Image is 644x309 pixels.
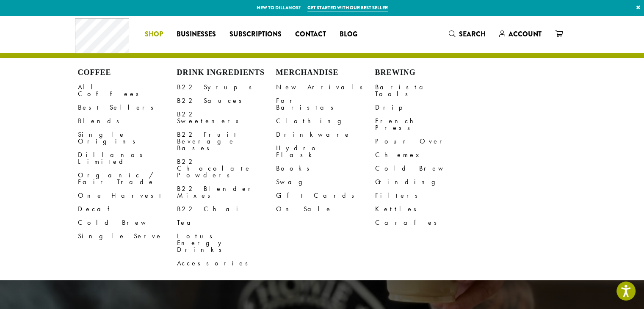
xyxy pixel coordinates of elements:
a: Lotus Energy Drinks [177,229,276,257]
span: Shop [145,29,163,40]
a: Chemex [375,148,474,162]
h4: Brewing [375,68,474,77]
a: Grinding [375,175,474,189]
a: Tea [177,216,276,229]
a: Shop [138,28,170,41]
a: B22 Syrups [177,80,276,94]
span: Contact [295,29,326,40]
span: Search [459,29,486,39]
a: Barista Tools [375,80,474,101]
a: Books [276,162,375,175]
a: Kettles [375,202,474,216]
a: B22 Sauces [177,94,276,108]
a: B22 Fruit Beverage Bases [177,128,276,155]
a: Accessories [177,257,276,270]
span: Subscriptions [229,29,282,40]
a: Pour Over [375,135,474,148]
a: Blends [78,114,177,128]
a: Best Sellers [78,101,177,114]
a: Get started with our best seller [307,4,388,11]
a: One Harvest [78,189,177,202]
a: B22 Sweeteners [177,108,276,128]
a: Organic / Fair Trade [78,168,177,189]
a: French Press [375,114,474,135]
a: Search [442,27,492,41]
a: On Sale [276,202,375,216]
a: Drinkware [276,128,375,141]
a: Hydro Flask [276,141,375,162]
a: Gift Cards [276,189,375,202]
a: B22 Blender Mixes [177,182,276,202]
a: Filters [375,189,474,202]
a: Cold Brew [375,162,474,175]
a: All Coffees [78,80,177,101]
a: Carafes [375,216,474,229]
span: Account [509,29,542,39]
a: Single Origins [78,128,177,148]
h4: Drink Ingredients [177,68,276,77]
a: Swag [276,175,375,189]
a: Cold Brew [78,216,177,229]
a: New Arrivals [276,80,375,94]
a: B22 Chocolate Powders [177,155,276,182]
a: Dillanos Limited [78,148,177,168]
a: For Baristas [276,94,375,114]
a: Drip [375,101,474,114]
h4: Merchandise [276,68,375,77]
h4: Coffee [78,68,177,77]
span: Businesses [177,29,216,40]
span: Blog [340,29,357,40]
a: B22 Chai [177,202,276,216]
a: Single Serve [78,229,177,243]
a: Decaf [78,202,177,216]
a: Clothing [276,114,375,128]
